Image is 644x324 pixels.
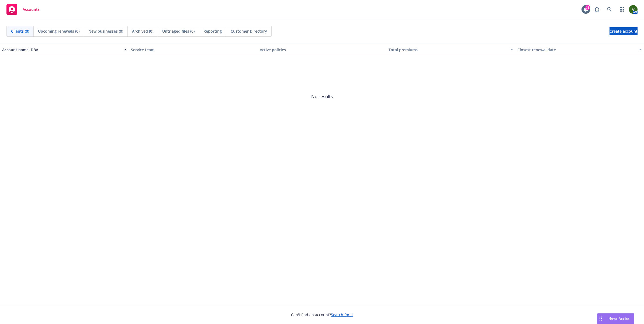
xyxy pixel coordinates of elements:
[629,5,638,14] img: photo
[88,28,123,34] span: New businesses (0)
[260,47,384,53] div: Active policies
[597,313,604,324] div: Drag to move
[617,4,627,15] a: Switch app
[231,28,267,34] span: Customer Directory
[203,28,222,34] span: Reporting
[258,43,386,56] button: Active policies
[131,47,255,53] div: Service team
[4,2,42,17] a: Accounts
[389,47,507,53] div: Total premiums
[610,26,638,36] span: Create account
[585,5,590,10] div: 35
[608,316,630,321] span: Nova Assist
[517,47,636,53] div: Closest renewal date
[291,312,353,318] span: Can't find an account?
[515,43,644,56] button: Closest renewal date
[23,7,40,12] span: Accounts
[386,43,515,56] button: Total premiums
[331,312,353,317] a: Search for it
[2,47,121,53] div: Account name, DBA
[38,28,79,34] span: Upcoming renewals (0)
[11,28,29,34] span: Clients (0)
[129,43,258,56] button: Service team
[604,4,615,15] a: Search
[592,4,603,15] a: Report a Bug
[597,313,634,324] button: Nova Assist
[610,27,638,35] a: Create account
[132,28,153,34] span: Archived (0)
[162,28,195,34] span: Untriaged files (0)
